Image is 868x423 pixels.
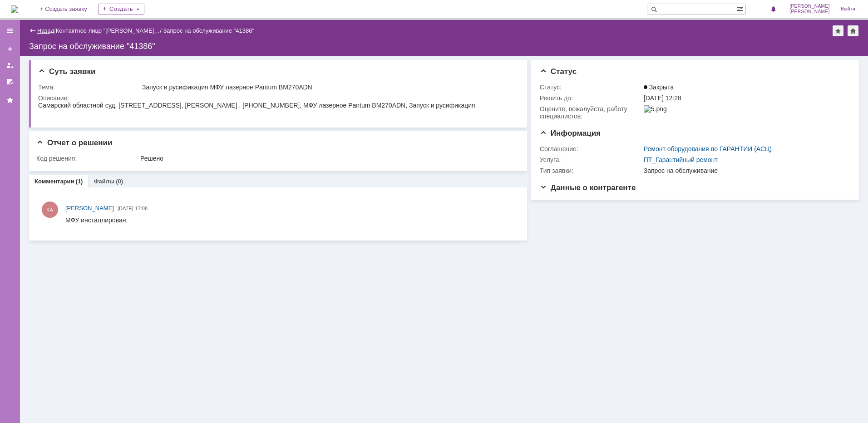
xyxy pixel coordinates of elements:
div: Oцените, пожалуйста, работу специалистов: [540,105,642,120]
div: Запрос на обслуживание "41386" [29,42,859,51]
span: [DATE] [118,206,133,211]
div: (1) [76,178,83,185]
div: Тема: [38,84,140,91]
span: [PERSON_NAME] [789,9,830,15]
a: Комментарии [35,178,74,185]
div: (0) [116,178,123,185]
a: Мои согласования [3,74,17,89]
a: ПТ_Гарантийный ремонт [644,156,718,163]
div: Создать [98,4,144,15]
div: Тип заявки: [540,167,642,174]
div: Соглашение: [540,145,642,152]
span: [DATE] 12:28 [644,94,681,102]
a: Мои заявки [3,58,17,73]
div: Запуск и русификация МФУ лазерное Pantum BM270ADN [142,84,513,91]
a: [PERSON_NAME] [65,204,114,213]
div: Решить до: [540,94,642,102]
div: Описание: [38,94,515,102]
span: Информация [540,129,601,138]
div: Сделать домашней страницей [848,25,858,36]
a: Контактное лицо "[PERSON_NAME]… [56,27,160,34]
div: Услуга: [540,156,642,163]
a: Создать заявку [3,42,17,56]
div: | [54,27,55,34]
span: Закрыта [644,84,674,91]
span: Статус [540,67,577,76]
img: 5.png [644,105,667,113]
span: [PERSON_NAME] [65,205,114,211]
a: Назад [37,27,54,34]
div: Статус: [540,84,642,91]
span: [PERSON_NAME] [789,4,830,9]
a: Файлы [94,178,114,185]
span: Данные о контрагенте [540,183,636,192]
span: Суть заявки [38,67,95,76]
span: Отчет о решении [36,138,112,147]
div: Код решения: [36,155,138,162]
a: Перейти на домашнюю страницу [11,5,18,13]
div: Запрос на обслуживание "41386" [163,27,254,34]
span: Расширенный поиск [736,4,745,13]
div: Решено [140,155,513,162]
span: 17:08 [135,206,148,211]
div: / [56,27,163,34]
div: Запрос на обслуживание [644,167,845,174]
img: logo [11,5,18,13]
div: Добавить в избранное [833,25,843,36]
a: Ремонт оборудования по ГАРАНТИИ (АСЦ) [644,145,772,152]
